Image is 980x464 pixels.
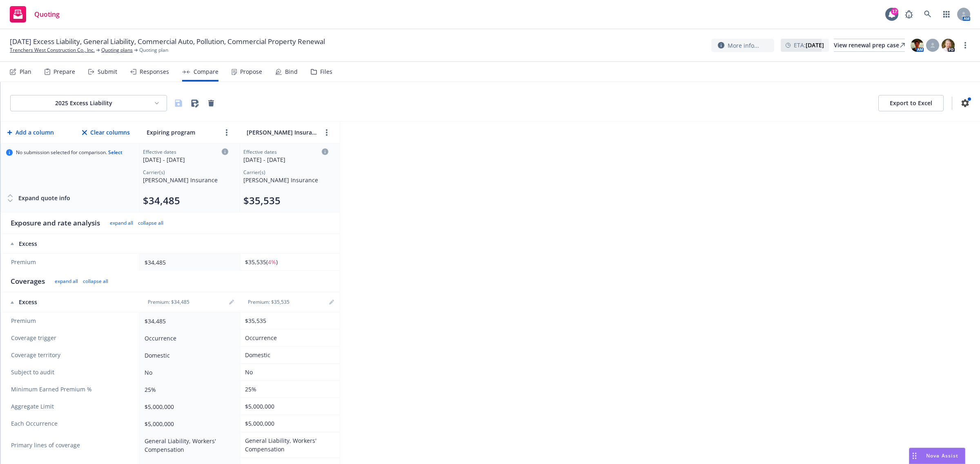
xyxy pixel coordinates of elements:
[6,190,70,206] button: Expand quote info
[143,148,228,155] div: Effective dates
[11,351,131,359] span: Coverage territory
[942,39,955,52] img: photo
[143,194,180,207] button: $34,485
[245,258,278,266] span: $35,535 ( )
[11,298,131,306] div: Excess
[140,68,169,75] div: Responses
[145,385,232,394] div: 25%
[139,46,168,54] span: Quoting plan
[920,6,936,22] a: Search
[20,68,31,75] div: Plan
[834,39,905,51] div: View renewal prep case
[16,149,122,156] span: No submission selected for comparison.
[110,220,133,226] button: expand all
[145,334,232,342] div: Occurrence
[245,368,332,376] div: No
[901,6,917,22] a: Report a Bug
[794,41,824,49] span: ETA :
[320,68,332,75] div: Files
[891,8,898,15] div: 17
[145,437,232,454] div: General Liability, Workers' Compensation
[11,218,100,228] div: Exposure and rate analysis
[194,68,218,75] div: Compare
[245,402,332,411] div: $5,000,000
[268,258,276,266] span: 4%
[227,297,236,307] a: editPencil
[11,276,45,286] div: Coverages
[138,220,163,226] button: collapse all
[34,11,60,18] span: Quoting
[243,148,328,155] div: Effective dates
[98,68,117,75] div: Submit
[143,299,194,305] div: Premium: $34,485
[11,368,131,376] span: Subject to audit
[145,420,232,428] div: $5,000,000
[53,68,75,75] div: Prepare
[80,124,131,141] button: Clear columns
[322,128,332,137] a: more
[806,41,824,49] strong: [DATE]
[55,278,78,285] button: expand all
[245,436,332,453] div: General Liability, Workers' Compensation
[938,6,955,22] a: Switch app
[143,176,228,184] div: [PERSON_NAME] Insurance
[10,46,95,54] a: Trenchers West Construction Co., Inc.
[143,194,228,207] div: Total premium (click to edit billing info)
[909,448,965,464] button: Nova Assist
[10,95,167,111] button: 2025 Excess Liability
[245,126,318,138] input: Markel Insurance
[11,441,131,449] span: Primary lines of coverage
[245,334,332,342] div: Occurrence
[11,258,131,266] span: Premium
[243,169,328,176] div: Carrier(s)
[245,385,332,393] div: 25%
[240,68,262,75] div: Propose
[327,297,336,307] a: editPencil
[11,240,131,248] div: Excess
[243,176,328,184] div: [PERSON_NAME] Insurance
[143,155,228,164] div: [DATE] - [DATE]
[245,316,332,325] div: $35,535
[909,448,920,464] div: Drag to move
[243,194,281,207] button: $35,535
[143,169,228,176] div: Carrier(s)
[83,278,108,285] button: collapse all
[243,155,328,164] div: [DATE] - [DATE]
[11,385,131,393] span: Minimum Earned Premium %
[145,126,218,138] input: Expiring program
[960,40,970,50] a: more
[145,258,232,267] div: $34,485
[926,452,958,459] span: Nova Assist
[711,39,774,52] button: More info...
[145,402,232,411] div: $5,000,000
[728,41,759,50] span: More info...
[878,95,944,111] button: Export to Excel
[285,68,298,75] div: Bind
[243,194,328,207] div: Total premium (click to edit billing info)
[6,124,56,141] button: Add a column
[101,46,133,54] a: Quoting plans
[222,128,232,137] a: more
[145,368,232,377] div: No
[145,317,232,325] div: $34,485
[911,39,924,52] img: photo
[245,351,332,359] div: Domestic
[834,39,905,52] a: View renewal prep case
[245,419,332,428] div: $5,000,000
[11,402,131,411] span: Aggregate Limit
[11,317,131,325] span: Premium
[243,148,328,164] div: Click to edit column carrier quote details
[145,351,232,360] div: Domestic
[243,299,294,305] div: Premium: $35,535
[7,3,63,26] a: Quoting
[11,334,131,342] span: Coverage trigger
[11,420,131,428] span: Each Occurrence
[10,37,325,46] span: [DATE] Excess Liability, General Liability, Commercial Auto, Pollution, Commercial Property Renewal
[17,99,150,107] div: 2025 Excess Liability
